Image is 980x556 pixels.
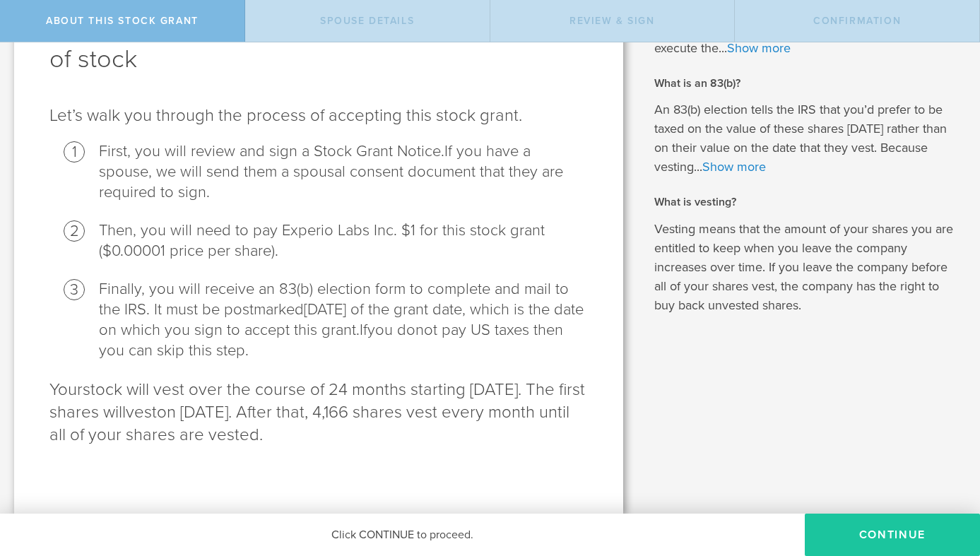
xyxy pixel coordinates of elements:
[654,220,959,315] p: Vesting means that the amount of your shares you are entitled to keep when you leave the company ...
[126,402,157,422] span: vest
[99,300,584,339] span: [DATE] of the grant date, which is the date on which you sign to accept this grant.
[813,15,901,27] span: Confirmation
[569,15,655,27] span: Review & Sign
[99,141,588,203] li: First, you will review and sign a Stock Grant Notice.
[49,379,588,446] p: stock will vest over the course of 24 months starting [DATE]. The first shares will on [DATE]. Af...
[99,220,588,261] li: Then, you will need to pay Experio Labs Inc. $1 for this stock grant ($0.00001 price per share).
[654,76,959,91] h2: What is an 83(b)?
[49,379,83,400] span: Your
[46,15,199,27] span: About this stock grant
[654,194,959,210] h2: What is vesting?
[99,279,588,361] li: Finally, you will receive an 83(b) election form to complete and mail to the IRS . It must be pos...
[702,159,766,175] a: Show more
[49,8,588,76] h1: Experio Labs Inc. is granting you 100,000 shares of stock
[320,15,414,27] span: Spouse Details
[367,321,415,339] span: you do
[654,100,959,177] p: An 83(b) election tells the IRS that you’d prefer to be taxed on the value of these shares [DATE]...
[727,40,791,56] a: Show more
[99,142,563,201] span: If you have a spouse, we will send them a spousal consent document that they are required to sign.
[49,105,588,127] p: Let’s walk you through the process of accepting this stock grant .
[805,514,980,556] button: CONTINUE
